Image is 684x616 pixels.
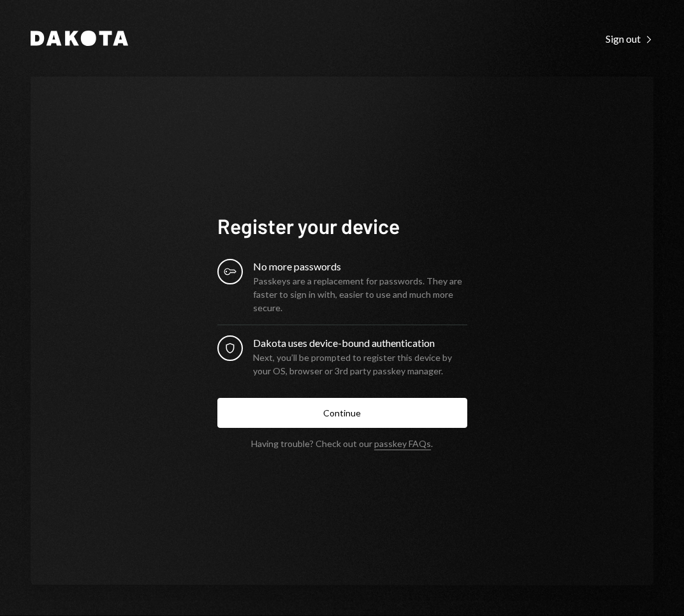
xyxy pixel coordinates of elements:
[374,438,431,450] a: passkey FAQs
[253,274,467,314] div: Passkeys are a replacement for passwords. They are faster to sign in with, easier to use and much...
[253,335,467,351] div: Dakota uses device-bound authentication
[217,398,467,428] button: Continue
[253,259,467,274] div: No more passwords
[251,438,433,449] div: Having trouble? Check out our .
[253,351,467,378] div: Next, you’ll be prompted to register this device by your OS, browser or 3rd party passkey manager.
[606,31,653,45] a: Sign out
[217,213,467,238] h1: Register your device
[606,33,653,45] div: Sign out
